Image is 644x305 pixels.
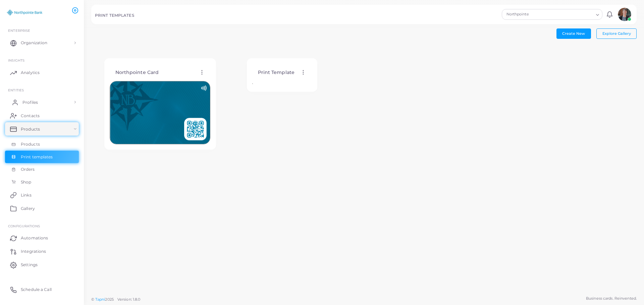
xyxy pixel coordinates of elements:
[21,192,32,198] span: Links
[21,40,47,46] span: Organization
[8,88,24,92] span: ENTITIES
[21,113,40,119] span: Contacts
[5,36,79,50] a: Organization
[22,99,38,105] span: Profiles
[117,297,141,302] span: Version: 1.8.0
[258,70,295,75] h4: Print Template
[91,297,140,302] span: ©
[618,8,631,21] img: avatar
[8,28,30,32] span: Enterprise
[21,154,53,160] span: Print templates
[21,126,40,132] span: Products
[5,283,79,296] a: Schedule a Call
[115,70,159,75] h4: Northpointe Card
[21,262,38,268] span: Settings
[95,297,105,302] a: Tapni
[555,11,593,18] input: Search for option
[21,166,35,172] span: Orders
[95,13,134,18] h5: PRINT TEMPLATES
[5,231,79,245] a: Automations
[5,245,79,258] a: Integrations
[5,122,79,136] a: Products
[5,258,79,272] a: Settings
[616,8,633,21] a: avatar
[8,224,40,228] span: Configurations
[5,202,79,215] a: Gallery
[602,31,631,36] span: Explore Gallery
[5,95,79,109] a: Profiles
[586,296,637,301] span: Business cards. Reinvented.
[21,141,40,147] span: Products
[562,31,585,36] span: Create New
[5,66,79,79] a: Analytics
[5,188,79,202] a: Links
[21,287,52,293] span: Schedule a Call
[21,70,40,76] span: Analytics
[6,6,43,19] img: logo
[5,176,79,188] a: Shop
[5,163,79,176] a: Orders
[21,206,35,212] span: Gallery
[21,248,46,254] span: Integrations
[8,58,24,62] span: INSIGHTS
[556,28,591,39] button: Create New
[5,151,79,163] a: Print templates
[596,28,637,39] button: Explore Gallery
[110,81,210,144] img: 0c521ee49a577953c665bc1ab5e14a4dc1b5d60016cbb7263460a77d5d1f81ac.png
[5,138,79,151] a: Products
[5,109,79,122] a: Contacts
[502,9,602,20] div: Search for option
[21,235,48,241] span: Automations
[21,179,31,185] span: Shop
[105,297,113,302] span: 2025
[505,11,554,18] span: Northpointe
